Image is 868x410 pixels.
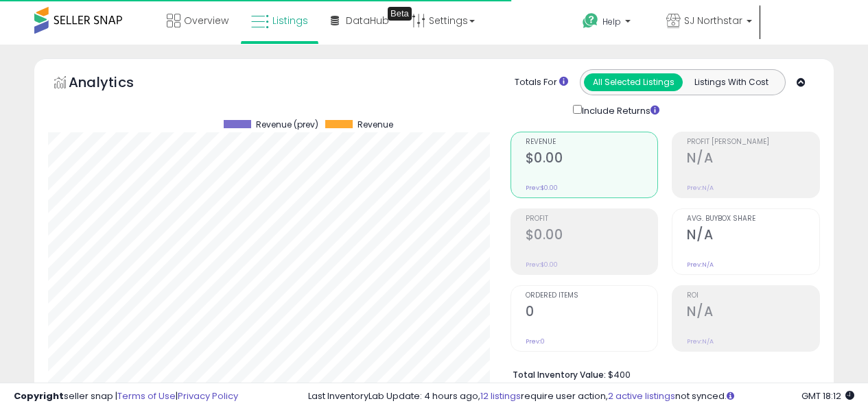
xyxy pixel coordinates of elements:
span: Revenue [526,138,658,146]
a: 2 active listings [608,389,675,402]
small: Prev: N/A [687,184,714,192]
div: Tooltip anchor [388,7,412,21]
button: All Selected Listings [584,73,683,91]
span: Help [602,16,621,27]
button: Listings With Cost [682,73,781,91]
div: Totals For [515,76,568,89]
strong: Copyright [14,389,64,402]
span: Avg. Buybox Share [687,215,819,223]
span: Listings [272,14,308,27]
span: Revenue [357,120,393,130]
small: Prev: 0 [526,337,545,346]
h2: $0.00 [526,227,658,245]
span: Profit [PERSON_NAME] [687,138,819,146]
span: Ordered Items [526,292,658,300]
li: $400 [513,365,810,382]
a: 12 listings [480,389,521,402]
small: Prev: N/A [687,337,714,346]
h2: N/A [687,227,819,245]
span: ROI [687,292,819,300]
span: DataHub [346,14,389,27]
small: Prev: $0.00 [526,261,558,269]
b: Total Inventory Value: [513,369,606,381]
div: Last InventoryLab Update: 4 hours ago, require user action, not synced. [308,390,854,403]
small: Prev: N/A [687,261,714,269]
h2: $0.00 [526,150,658,169]
span: Profit [526,215,658,223]
span: Revenue (prev) [256,120,318,130]
div: Include Returns [563,102,676,118]
small: Prev: $0.00 [526,184,558,192]
a: Help [572,2,654,45]
span: 2025-09-17 18:12 GMT [801,389,854,402]
h5: Analytics [69,73,161,95]
span: SJ Northstar [684,14,742,27]
h2: N/A [687,150,819,169]
div: seller snap | | [14,390,238,403]
a: Privacy Policy [178,389,238,402]
h2: 0 [526,304,658,322]
span: Overview [184,14,228,27]
i: Get Help [582,12,599,29]
h2: N/A [687,304,819,322]
a: Terms of Use [117,389,176,402]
